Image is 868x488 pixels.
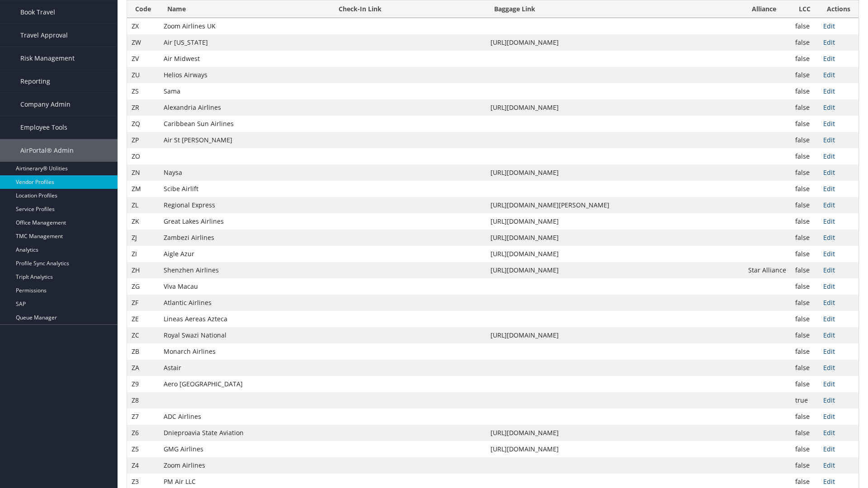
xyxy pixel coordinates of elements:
a: Edit [823,428,835,437]
td: Scibe Airlift [159,181,330,197]
td: ZX [127,18,159,34]
th: LCC: activate to sort column ascending [791,0,819,18]
a: Edit [823,266,835,274]
th: Code: activate to sort column ascending [127,0,159,18]
td: Z7 [127,408,159,425]
td: Sama [159,83,330,99]
a: Edit [823,152,835,160]
a: Edit [823,119,835,128]
a: Edit [823,136,835,144]
td: [URL][DOMAIN_NAME] [486,327,744,343]
td: ZW [127,34,159,51]
a: Edit [823,282,835,291]
td: Atlantic Airlines [159,295,330,311]
td: false [791,343,819,360]
td: Air St [PERSON_NAME] [159,132,330,148]
td: true [791,392,819,408]
a: Edit [823,298,835,307]
td: ZQ [127,116,159,132]
td: false [791,441,819,457]
td: ZP [127,132,159,148]
td: ZF [127,295,159,311]
td: false [791,246,819,262]
td: ZN [127,164,159,181]
span: Company Admin [20,93,71,116]
span: Book Travel [20,1,55,23]
td: [URL][DOMAIN_NAME] [486,34,744,51]
a: Edit [823,477,835,486]
td: ZG [127,278,159,295]
td: ZH [127,262,159,278]
td: Dnieproavia State Aviation [159,425,330,441]
td: [URL][DOMAIN_NAME][PERSON_NAME] [486,197,744,213]
td: false [791,132,819,148]
td: false [791,408,819,425]
a: Edit [823,249,835,258]
td: [URL][DOMAIN_NAME] [486,99,744,116]
span: Risk Management [20,47,75,70]
td: [URL][DOMAIN_NAME] [486,230,744,246]
a: Edit [823,363,835,372]
td: false [791,164,819,181]
td: Zambezi Airlines [159,230,330,246]
td: false [791,83,819,99]
td: [URL][DOMAIN_NAME] [486,441,744,457]
td: Caribbean Sun Airlines [159,116,330,132]
td: Regional Express [159,197,330,213]
td: ZA [127,360,159,376]
td: Zoom Airlines UK [159,18,330,34]
td: ZC [127,327,159,343]
td: ZO [127,148,159,164]
td: Monarch Airlines [159,343,330,360]
a: Edit [823,445,835,453]
td: Star Alliance [744,262,791,278]
a: Edit [823,331,835,339]
a: Edit [823,201,835,209]
span: Travel Approval [20,24,68,47]
td: false [791,376,819,392]
a: Edit [823,314,835,323]
td: Lineas Aereas Azteca [159,311,330,327]
a: Edit [823,396,835,404]
td: ADC Airlines [159,408,330,425]
td: [URL][DOMAIN_NAME] [486,213,744,230]
td: [URL][DOMAIN_NAME] [486,425,744,441]
td: Aero [GEOGRAPHIC_DATA] [159,376,330,392]
span: Employee Tools [20,116,67,139]
td: ZR [127,99,159,116]
td: [URL][DOMAIN_NAME] [486,164,744,181]
td: ZU [127,67,159,83]
th: Check-In Link: activate to sort column ascending [330,0,486,18]
a: Edit [823,70,835,79]
a: Edit [823,184,835,193]
td: ZL [127,197,159,213]
th: Actions [819,0,859,18]
th: Name: activate to sort column ascending [159,0,330,18]
td: Z5 [127,441,159,457]
td: false [791,425,819,441]
td: ZK [127,213,159,230]
th: Alliance: activate to sort column ascending [744,0,791,18]
a: Edit [823,347,835,356]
a: Edit [823,412,835,421]
a: Edit [823,103,835,112]
td: Astair [159,360,330,376]
span: AirPortal® Admin [20,139,74,162]
a: Edit [823,38,835,47]
td: Aigle Azur [159,246,330,262]
td: false [791,181,819,197]
a: Edit [823,461,835,469]
td: false [791,18,819,34]
td: false [791,262,819,278]
td: false [791,278,819,295]
td: ZV [127,51,159,67]
a: Edit [823,87,835,95]
td: false [791,116,819,132]
td: false [791,311,819,327]
td: Zoom Airlines [159,457,330,474]
td: ZS [127,83,159,99]
td: false [791,295,819,311]
a: Edit [823,22,835,30]
td: GMG Airlines [159,441,330,457]
td: false [791,67,819,83]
